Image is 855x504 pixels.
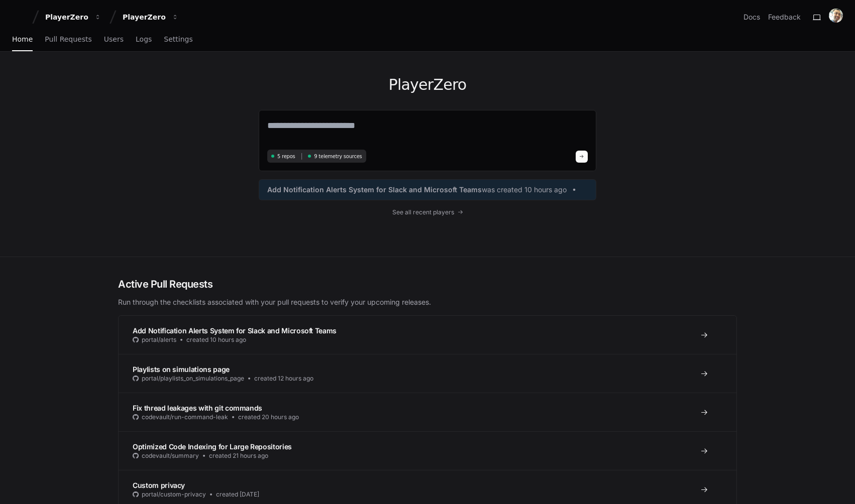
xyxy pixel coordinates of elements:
span: portal/custom-privacy [142,490,206,498]
span: Home [12,36,33,42]
h2: Active Pull Requests [118,277,737,291]
span: created 21 hours ago [209,452,268,460]
div: PlayerZero [45,12,88,22]
a: Pull Requests [45,28,91,51]
a: Home [12,28,33,51]
a: Playlists on simulations pageportal/playlists_on_simulations_pagecreated 12 hours ago [119,354,736,393]
span: Playlists on simulations page [133,365,230,373]
p: Run through the checklists associated with your pull requests to verify your upcoming releases. [118,297,737,307]
span: Custom privacy [133,481,185,489]
span: Add Notification Alerts System for Slack and Microsoft Teams [267,185,482,195]
span: Fix thread leakages with git commands [133,404,262,412]
span: codevault/summary [142,452,199,460]
a: See all recent players [259,208,596,216]
img: avatar [829,9,843,23]
a: Users [104,28,124,51]
span: Logs [136,36,152,42]
div: PlayerZero [123,12,166,22]
button: Feedback [768,12,801,22]
span: portal/alerts [142,336,176,344]
span: was created 10 hours ago [482,185,567,195]
span: created 10 hours ago [186,336,246,344]
span: portal/playlists_on_simulations_page [142,374,244,383]
span: See all recent players [392,208,454,216]
span: Users [104,36,124,42]
a: Logs [136,28,152,51]
a: Fix thread leakages with git commandscodevault/run-command-leakcreated 20 hours ago [119,393,736,431]
span: codevault/run-command-leak [142,413,228,421]
button: PlayerZero [41,8,105,26]
a: Add Notification Alerts System for Slack and Microsoft Teamswas created 10 hours ago [267,185,588,195]
span: created 20 hours ago [238,413,299,421]
span: Optimized Code Indexing for Large Repositories [133,442,292,451]
span: Settings [164,36,192,42]
button: PlayerZero [119,8,183,26]
span: Add Notification Alerts System for Slack and Microsoft Teams [133,326,337,335]
span: created 12 hours ago [254,374,313,383]
span: Pull Requests [45,36,91,42]
span: 9 telemetry sources [314,153,362,160]
a: Add Notification Alerts System for Slack and Microsoft Teamsportal/alertscreated 10 hours ago [119,316,736,354]
h1: PlayerZero [259,76,596,94]
span: 5 repos [277,153,295,160]
a: Optimized Code Indexing for Large Repositoriescodevault/summarycreated 21 hours ago [119,431,736,470]
a: Docs [743,12,760,22]
span: created [DATE] [216,490,259,498]
a: Settings [164,28,192,51]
